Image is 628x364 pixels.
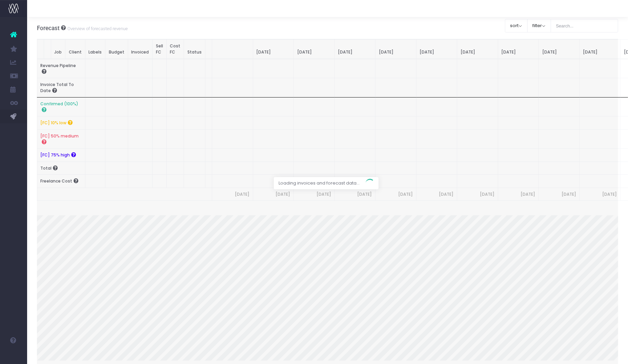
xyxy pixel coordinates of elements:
button: filter [527,19,551,33]
button: sort [505,19,528,33]
img: images/default_profile_image.png [8,350,19,361]
input: Search... [551,19,619,33]
span: Forecast [37,25,60,31]
span: Loading invoices and forecast data... [274,177,365,189]
small: Overview of forecasted revenue [66,25,128,31]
